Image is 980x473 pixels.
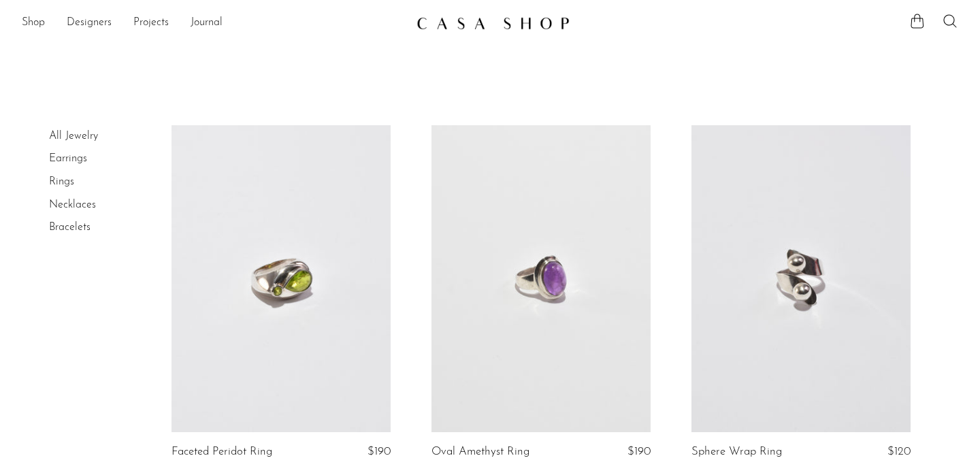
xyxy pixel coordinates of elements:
a: Oval Amethyst Ring [431,446,529,458]
a: Earrings [49,153,87,164]
a: Projects [133,14,169,32]
a: Shop [22,14,45,32]
a: Sphere Wrap Ring [691,446,782,458]
a: Designers [67,14,112,32]
span: $120 [887,446,911,457]
a: Necklaces [49,199,96,210]
ul: NEW HEADER MENU [22,12,406,35]
a: All Jewelry [49,131,98,142]
a: Rings [49,176,74,187]
span: $190 [627,446,651,457]
a: Journal [191,14,223,32]
a: Faceted Peridot Ring [171,446,272,458]
a: Bracelets [49,222,91,233]
span: $190 [367,446,391,457]
nav: Desktop navigation [22,12,406,35]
